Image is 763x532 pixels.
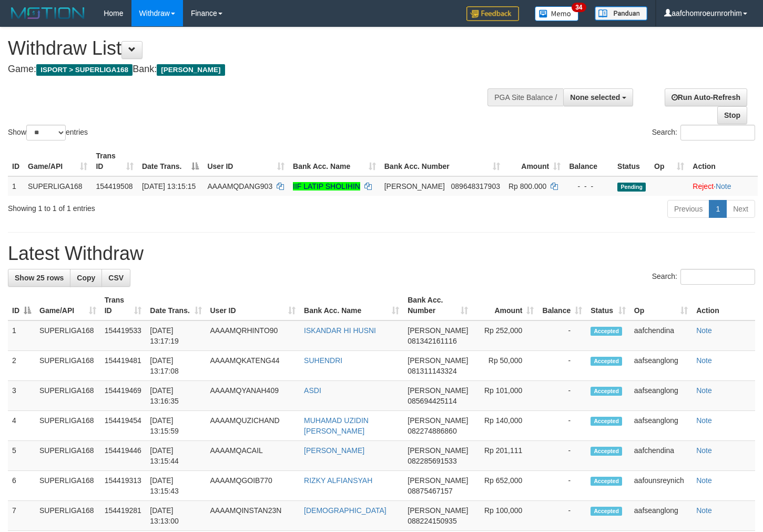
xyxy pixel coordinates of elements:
[630,351,692,381] td: aafseanglong
[472,290,538,320] th: Amount: activate to sort column ascending
[538,441,586,471] td: -
[408,457,456,465] span: Copy 082285691533 to clipboard
[8,381,35,411] td: 3
[591,447,622,456] span: Accepted
[8,320,35,351] td: 1
[8,5,88,21] img: MOTION_logo.png
[472,471,538,501] td: Rp 652,000
[472,501,538,531] td: Rp 100,000
[408,416,468,425] span: [PERSON_NAME]
[696,446,712,455] a: Note
[206,351,300,381] td: AAAAMQKATENG44
[100,381,146,411] td: 154419469
[293,182,360,190] a: IIF LATIP SHOLIHIN
[630,471,692,501] td: aafounsreynich
[716,182,731,190] a: Note
[100,320,146,351] td: 154419533
[408,397,456,405] span: Copy 085694425114 to clipboard
[100,351,146,381] td: 154419481
[472,351,538,381] td: Rp 50,000
[696,386,712,395] a: Note
[206,501,300,531] td: AAAAMQINSTAN23N
[15,274,64,282] span: Show 25 rows
[8,471,35,501] td: 6
[35,501,100,531] td: SUPERLIGA168
[538,501,586,531] td: -
[403,290,472,320] th: Bank Acc. Number: activate to sort column ascending
[408,446,468,455] span: [PERSON_NAME]
[693,182,714,190] a: Reject
[35,471,100,501] td: SUPERLIGA168
[8,146,24,176] th: ID
[100,501,146,531] td: 154419281
[146,441,206,471] td: [DATE] 13:15:44
[24,146,91,176] th: Game/API: activate to sort column ascending
[304,416,369,435] a: MUHAMAD UZIDIN [PERSON_NAME]
[146,351,206,381] td: [DATE] 13:17:08
[630,441,692,471] td: aafchendina
[101,269,130,287] a: CSV
[35,441,100,471] td: SUPERLIGA168
[613,146,650,176] th: Status
[146,411,206,441] td: [DATE] 13:15:59
[100,290,146,320] th: Trans ID: activate to sort column ascending
[35,411,100,441] td: SUPERLIGA168
[8,243,755,264] h1: Latest Withdraw
[304,326,376,335] a: ISKANDAR HI HUSNI
[289,146,380,176] th: Bank Acc. Name: activate to sort column ascending
[380,146,504,176] th: Bank Acc. Number: activate to sort column ascending
[591,417,622,426] span: Accepted
[617,183,646,192] span: Pending
[8,290,35,320] th: ID: activate to sort column descending
[466,6,519,21] img: Feedback.jpg
[508,182,546,190] span: Rp 800.000
[667,200,709,218] a: Previous
[408,367,456,375] span: Copy 081311143324 to clipboard
[304,386,321,395] a: ASDI
[8,411,35,441] td: 4
[591,507,622,516] span: Accepted
[26,125,66,140] select: Showentries
[726,200,755,218] a: Next
[696,476,712,485] a: Note
[408,326,468,335] span: [PERSON_NAME]
[538,351,586,381] td: -
[8,501,35,531] td: 7
[688,176,758,196] td: ·
[630,411,692,441] td: aafseanglong
[206,290,300,320] th: User ID: activate to sort column ascending
[709,200,727,218] a: 1
[300,290,403,320] th: Bank Acc. Name: activate to sort column ascending
[384,182,445,190] span: [PERSON_NAME]
[696,326,712,335] a: Note
[70,269,102,287] a: Copy
[591,357,622,366] span: Accepted
[591,387,622,396] span: Accepted
[207,182,272,190] span: AAAAMQDANG903
[717,106,747,124] a: Stop
[8,125,88,140] label: Show entries
[487,88,563,106] div: PGA Site Balance /
[680,269,755,285] input: Search:
[304,476,372,485] a: RIZKY ALFIANSYAH
[304,506,386,515] a: [DEMOGRAPHIC_DATA]
[304,356,342,365] a: SUHENDRI
[472,320,538,351] td: Rp 252,000
[572,3,586,12] span: 34
[591,477,622,486] span: Accepted
[472,441,538,471] td: Rp 201,111
[565,146,613,176] th: Balance
[408,487,453,495] span: Copy 08875467157 to clipboard
[408,506,468,515] span: [PERSON_NAME]
[472,411,538,441] td: Rp 140,000
[77,274,95,282] span: Copy
[138,146,204,176] th: Date Trans.: activate to sort column descending
[36,64,133,76] span: ISPORT > SUPERLIGA168
[665,88,747,106] a: Run Auto-Refresh
[100,441,146,471] td: 154419446
[451,182,500,190] span: Copy 089648317903 to clipboard
[8,441,35,471] td: 5
[146,381,206,411] td: [DATE] 13:16:35
[696,506,712,515] a: Note
[206,411,300,441] td: AAAAMQUZICHAND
